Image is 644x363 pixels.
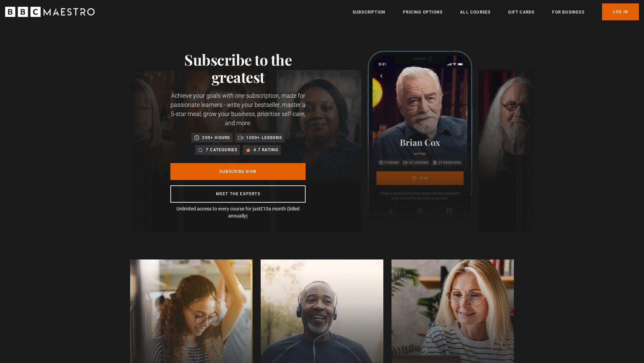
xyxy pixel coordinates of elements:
a: Pricing Options [403,9,443,16]
a: Meet the experts [170,185,306,203]
svg: BBC Maestro [5,7,95,17]
a: Subscribe Now [170,163,306,180]
a: All Courses [460,9,491,16]
nav: Primary [353,3,639,20]
a: Subscription [353,9,385,16]
p: Unlimited access to every course for just a month (billed annually) [170,205,306,220]
h1: Subscribe to the greatest [170,51,306,86]
a: Gift Cards [508,9,534,16]
a: For business [552,9,584,16]
p: 1000+ lessons [246,134,282,141]
p: 7 categories [206,146,237,153]
p: Achieve your goals with one subscription, made for passionate learners - write your bestseller, m... [170,91,306,128]
a: Log In [602,3,639,20]
p: 4.7 rating [254,146,278,153]
p: 200+ hours [202,134,230,141]
span: £10 [260,206,268,211]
